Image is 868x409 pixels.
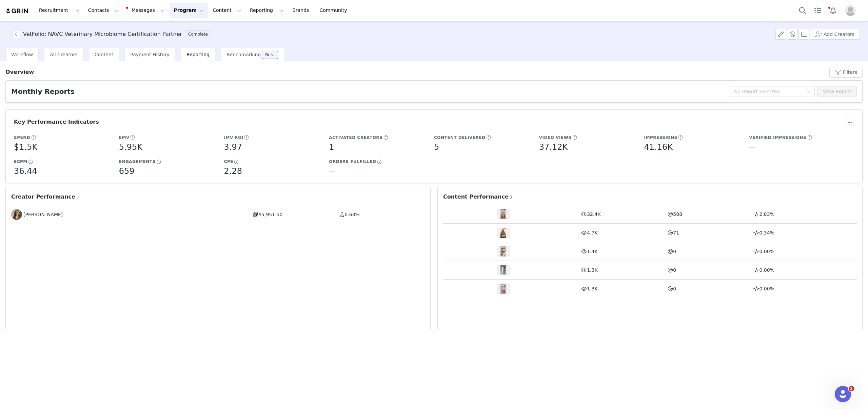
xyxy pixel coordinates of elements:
span: 2 [849,386,854,391]
img: ec880654-3a7a-4e23-ba3b-6aa21791e200--s.jpg [11,209,22,220]
span: 0 [673,286,676,291]
span: Reporting [186,52,210,57]
span: [object Object] [12,30,214,38]
span: Benchmarking [226,52,261,57]
h5: 5.95K [119,141,142,153]
h5: 5 [434,141,439,153]
h5: Verified Impressions [749,135,806,141]
h5: Content Delivered [434,135,486,141]
span: 2.83% [759,211,774,217]
h5: 3.97 [224,141,242,153]
h5: 36.44 [14,165,37,177]
h5: 37.12K [539,141,568,153]
button: Profile [841,5,863,16]
span: Creator Performance [11,193,80,201]
span: 0.34% [759,230,774,236]
a: Brands [288,3,315,18]
span: 0 [673,267,676,273]
h5: Orders Fulfilled [329,159,376,165]
span: 1.4K [587,249,597,254]
h5: Engagements [119,159,156,165]
span: 0.00% [759,267,774,273]
h5: CPE [224,159,233,165]
span: Complete [185,30,211,38]
img: content thumbnail [500,265,506,275]
h3: Key Performance Indicators [14,118,99,126]
img: grin logo [5,8,29,14]
a: Community [316,3,354,18]
h5: Video Views [539,135,572,141]
h5: $1.5K [14,141,37,153]
span: 588 [673,211,682,217]
button: Content [209,3,245,18]
span: 1.3K [587,286,597,291]
span: All Creators [50,52,77,57]
span: 0.00% [759,249,774,254]
h2: Monthly Reports [11,86,75,97]
span: Workflow [11,52,33,57]
button: Contacts [84,3,123,18]
button: Filters [829,67,863,78]
span: Payment History [130,52,170,57]
h5: 1 [329,141,334,153]
button: Add Creators [810,29,860,40]
button: Recruitment [35,3,84,18]
span: 0.63% [344,212,359,217]
span: Content [95,52,114,57]
span: 71 [673,230,679,236]
a: Tasks [810,3,825,18]
button: Notifications [826,3,841,18]
h5: IMV ROI [224,135,243,141]
img: placeholder-profile.jpg [845,5,856,16]
h5: Activated Creators [329,135,382,141]
span: 32.4K [587,211,600,217]
button: Reporting [246,3,288,18]
span: 4.7K [587,230,597,236]
h5: 41.16K [644,141,673,153]
span: Content Performance [443,193,514,201]
h5: Impressions [644,135,677,141]
span: 1.3K [587,267,597,273]
button: Search [795,3,810,18]
h5: eCPM [14,159,27,165]
h3: VetFolio: NAVC Veterinary Microbiome Certification Partner [23,30,182,38]
button: View Report [817,86,857,97]
span: [PERSON_NAME] [23,211,63,218]
h5: -- [749,141,755,153]
h5: 2.28 [224,165,242,177]
button: Messages [123,3,169,18]
h5: EMV [119,135,130,141]
button: Program [170,3,208,18]
img: content thumbnail [500,246,506,257]
img: content thumbnail [500,228,506,238]
h5: 659 [119,165,135,177]
i: icon: down [807,89,811,94]
h3: Overview [5,68,34,76]
div: Beta [265,53,275,57]
img: content thumbnail [500,284,506,294]
img: content thumbnail [500,209,506,219]
span: $5,951.50 [258,212,282,217]
h5: -- [329,165,335,177]
iframe: Intercom live chat [835,386,851,402]
span: 0 [673,249,676,254]
span: 0.00% [759,286,774,291]
h5: Spend [14,135,30,141]
div: No Report Selected [734,88,803,95]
